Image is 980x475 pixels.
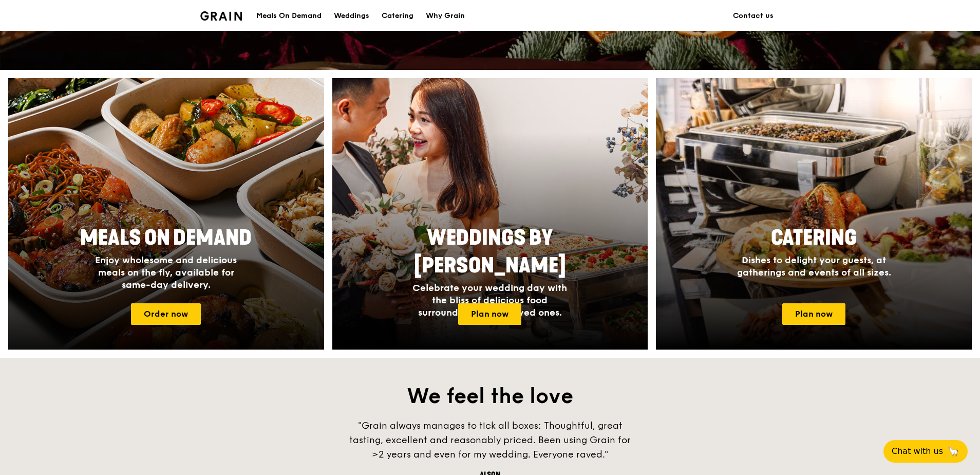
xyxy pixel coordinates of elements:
[782,303,845,325] a: Plan now
[883,440,968,463] button: Chat with us🦙
[95,254,237,290] span: Enjoy wholesome and delicious meals on the fly, available for same-day delivery.
[656,78,972,350] a: CateringDishes to delight your guests, at gatherings and events of all sizes.Plan now
[458,303,521,325] a: Plan now
[328,1,375,31] a: Weddings
[375,1,420,31] a: Catering
[131,303,201,325] a: Order now
[727,1,780,31] a: Contact us
[412,282,567,318] span: Celebrate your wedding day with the bliss of delicious food surrounded by your loved ones.
[420,1,471,31] a: Why Grain
[414,226,566,278] span: Weddings by [PERSON_NAME]
[334,1,369,31] div: Weddings
[256,1,322,31] div: Meals On Demand
[382,1,413,31] div: Catering
[656,78,972,350] img: catering-card.e1cfaf3e.jpg
[426,1,465,31] div: Why Grain
[8,78,324,350] a: Meals On DemandEnjoy wholesome and delicious meals on the fly, available for same-day delivery.Or...
[80,226,252,250] span: Meals On Demand
[200,11,242,21] img: Grain
[947,445,959,458] span: 🦙
[892,445,943,458] span: Chat with us
[737,254,891,278] span: Dishes to delight your guests, at gatherings and events of all sizes.
[336,418,644,462] div: "Grain always manages to tick all boxes: Thoughtful, great tasting, excellent and reasonably pric...
[332,78,648,350] img: weddings-card.4f3003b8.jpg
[771,226,857,250] span: Catering
[332,78,648,350] a: Weddings by [PERSON_NAME]Celebrate your wedding day with the bliss of delicious food surrounded b...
